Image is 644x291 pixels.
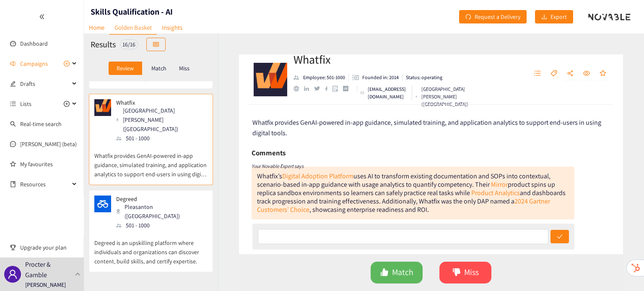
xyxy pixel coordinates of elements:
[314,86,325,90] a: twitter
[362,74,399,81] p: Founded in: 2014
[257,180,555,197] div: product spins up replica sandbox environments so learners can safely practice real tasks while
[535,10,573,23] button: downloadExport
[309,205,429,214] div: , showcasing enterprise readiness and ROI.
[349,74,402,81] li: Founded in year
[153,41,159,48] span: table
[293,51,462,68] h2: Whatfix
[10,61,16,67] span: sound
[252,147,286,159] h6: Comments
[293,74,349,81] li: Employees
[252,163,304,169] i: Your Novable Expert says
[371,262,423,283] button: likeMatch
[257,172,282,180] div: Whatfix’s
[116,221,207,230] div: 501 - 1000
[392,266,413,279] span: Match
[406,74,442,81] p: Status: operating
[116,106,207,134] div: [GEOGRAPHIC_DATA][PERSON_NAME] ([GEOGRAPHIC_DATA])
[94,99,111,116] img: Snapshot of the company's website
[257,197,550,214] a: 2024 Gartner Customers’ Choice
[439,262,491,283] button: dislikeMiss
[551,70,557,77] span: tag
[557,234,563,240] span: check
[25,259,72,280] p: Procter & Gamble
[304,86,314,91] a: linkedin
[10,101,16,107] span: unordered-list
[116,202,207,221] div: Pleasanton ([GEOGRAPHIC_DATA])
[10,181,16,187] span: book
[117,65,134,72] p: Review
[116,99,202,106] p: Whatfix
[293,86,304,91] a: website
[402,74,442,81] li: Status
[254,63,287,96] img: Company Logo
[459,10,527,23] button: redoRequest a Delivery
[20,156,77,173] a: My favourites
[91,39,116,50] h2: Results
[368,85,408,100] p: [EMAIL_ADDRESS][DOMAIN_NAME]
[20,120,62,128] a: Real-time search
[116,134,207,143] div: 501 - 1000
[602,251,644,291] iframe: Chat Widget
[595,67,610,80] button: star
[579,67,594,80] button: eye
[282,172,353,180] a: Digital Adoption Platform
[541,14,547,21] span: download
[64,61,70,67] span: plus-circle
[534,70,541,77] span: unordered-list
[551,230,569,243] button: check
[252,118,601,137] span: Whatfix provides GenAI-powered in-app guidance, simulated training, and application analytics to ...
[452,268,461,278] span: dislike
[257,172,551,189] div: uses AI to transform existing documentation and SOPs into contextual, scenario-based in-app guida...
[94,230,208,266] p: Degreed is an upskilling platform where individuals and organizations can discover content, build...
[179,65,190,72] p: Miss
[303,74,345,81] p: Employee: 501-1000
[20,40,48,47] a: Dashboard
[471,188,520,197] a: Product Analytics
[10,81,16,87] span: edit
[583,70,590,77] span: eye
[151,65,166,72] p: Match
[20,95,31,112] span: Lists
[91,6,173,18] h1: Skills Qualification - AI
[343,86,353,91] a: crunchbase
[530,67,545,80] button: unordered-list
[94,196,111,212] img: Snapshot of the company's website
[146,38,166,51] button: table
[84,21,109,34] a: Home
[20,75,70,92] span: Drafts
[20,140,77,148] a: [PERSON_NAME] (beta)
[20,176,70,193] span: Resources
[415,85,471,108] div: [GEOGRAPHIC_DATA][PERSON_NAME] ([GEOGRAPHIC_DATA])
[551,12,567,21] span: Export
[600,70,606,77] span: star
[94,143,208,179] p: Whatfix provides GenAI-powered in-app guidance, simulated training, and application analytics to ...
[563,67,578,80] button: share-alt
[380,268,389,278] span: like
[20,55,48,72] span: Campaigns
[8,269,18,279] span: user
[10,245,16,250] span: trophy
[39,14,45,20] span: double-left
[109,21,157,35] a: Golden Basket
[475,12,520,21] span: Request a Delivery
[464,266,479,279] span: Miss
[120,39,138,49] div: 16 / 16
[325,86,333,91] a: facebook
[465,14,471,21] span: redo
[257,188,566,206] div: and dashboards track progression and training effectiveness. Additionally, Whatfix was the only D...
[332,85,343,92] a: google maps
[25,280,66,289] p: [PERSON_NAME]
[546,67,561,80] button: tag
[491,180,508,189] a: Mirror
[20,239,77,256] span: Upgrade your plan
[116,196,202,202] p: Degreed
[64,101,70,107] span: plus-circle
[567,70,574,77] span: share-alt
[157,21,187,34] a: Insights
